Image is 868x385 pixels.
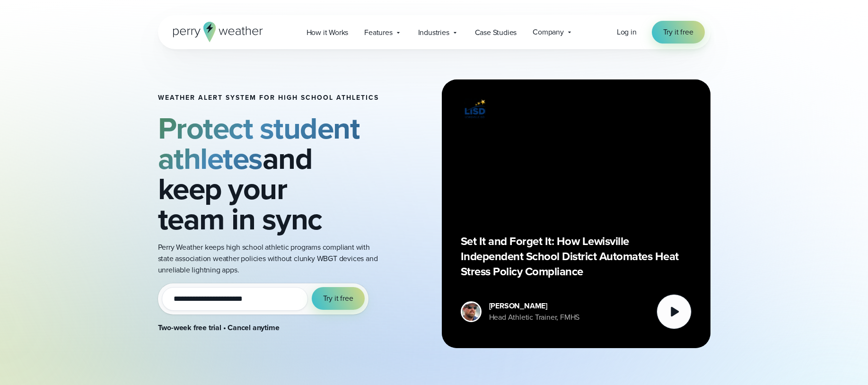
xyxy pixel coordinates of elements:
[323,293,353,304] span: Try it free
[158,94,379,102] h1: Weather Alert System for High School Athletics
[461,98,489,120] img: Lewisville ISD logo
[617,26,637,38] a: Log in
[158,242,379,276] p: Perry Weather keeps high school athletic programs compliant with state association weather polici...
[461,234,692,279] p: Set It and Forget It: How Lewisville Independent School District Automates Heat Stress Policy Com...
[617,26,637,37] span: Log in
[467,23,525,42] a: Case Studies
[462,303,480,321] img: cody-henschke-headshot
[158,322,280,333] strong: Two-week free trial • Cancel anytime
[489,312,580,323] div: Head Athletic Trainer, FMHS
[307,27,349,38] span: How it Works
[418,27,449,38] span: Industries
[312,287,365,310] button: Try it free
[533,26,564,38] span: Company
[489,300,580,312] div: [PERSON_NAME]
[158,113,379,234] h2: and keep your team in sync
[652,21,705,44] a: Try it free
[663,26,693,38] span: Try it free
[298,23,357,42] a: How it Works
[364,27,392,38] span: Features
[475,27,517,38] span: Case Studies
[158,106,360,181] strong: Protect student athletes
